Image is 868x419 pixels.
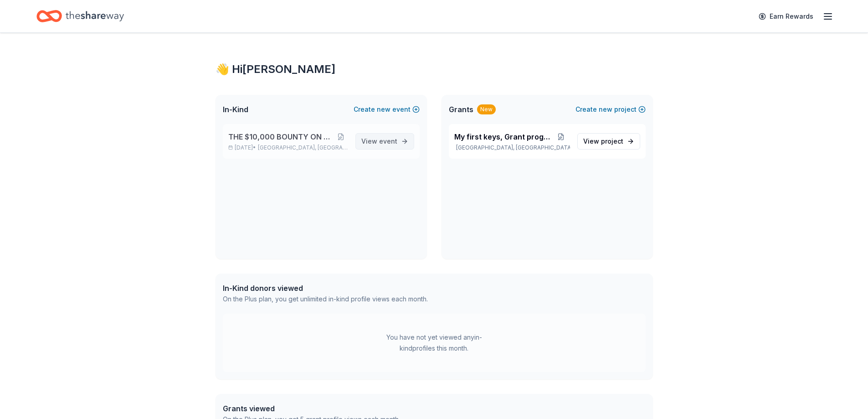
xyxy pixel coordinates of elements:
[583,136,623,147] span: View
[258,144,348,151] span: [GEOGRAPHIC_DATA], [GEOGRAPHIC_DATA]
[223,403,400,414] div: Grants viewed
[216,62,653,77] div: 👋 Hi [PERSON_NAME]
[477,104,496,114] div: New
[601,137,623,145] span: project
[575,104,646,115] button: Createnewproject
[753,8,819,25] a: Earn Rewards
[228,131,334,142] span: THE $10,000 BOUNTY ON MY TRUCK
[361,136,397,147] span: View
[454,144,570,151] p: [GEOGRAPHIC_DATA], [GEOGRAPHIC_DATA]
[354,104,420,115] button: Createnewevent
[577,133,640,150] a: View project
[377,104,390,115] span: new
[223,104,248,115] span: In-Kind
[377,332,491,354] div: You have not yet viewed any in-kind profiles this month.
[599,104,612,115] span: new
[454,131,553,142] span: My first keys, Grant program
[223,294,428,305] div: On the Plus plan, you get unlimited in-kind profile views each month.
[36,5,124,27] a: Home
[379,137,397,145] span: event
[228,144,348,151] p: [DATE] •
[449,104,473,115] span: Grants
[355,133,414,150] a: View event
[223,283,428,294] div: In-Kind donors viewed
